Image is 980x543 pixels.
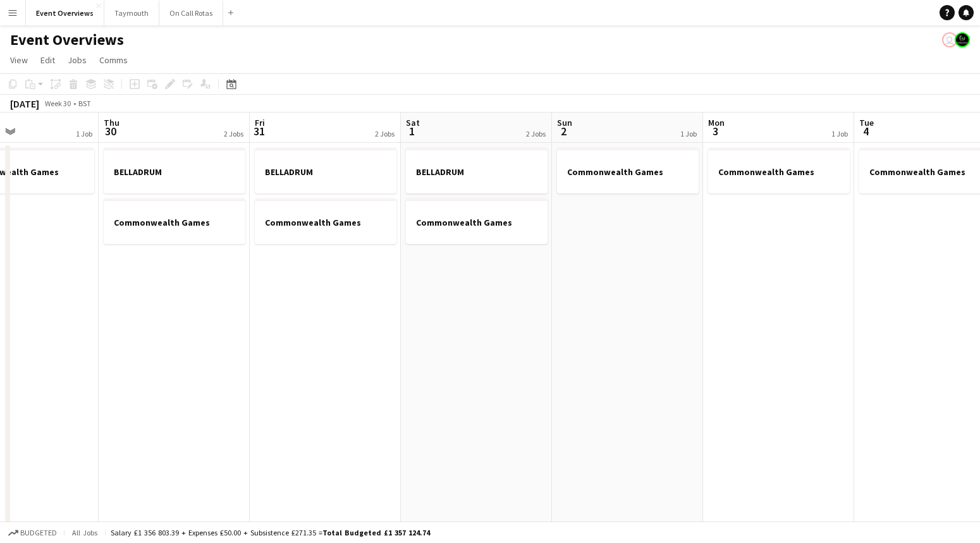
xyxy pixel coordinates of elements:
[68,54,87,66] span: Jobs
[10,97,39,110] div: [DATE]
[5,52,33,68] a: View
[78,99,91,108] div: BST
[26,1,104,25] button: Event Overviews
[94,52,133,68] a: Comms
[42,99,73,108] span: Week 30
[104,1,159,25] button: Taymouth
[40,54,55,66] span: Edit
[159,1,223,25] button: On Call Rotas
[63,52,92,68] a: Jobs
[99,54,128,66] span: Comms
[955,32,970,47] app-user-avatar: Clinical Team
[322,528,430,537] span: Total Budgeted £1 357 124.74
[10,54,28,66] span: View
[111,528,430,537] div: Salary £1 356 803.39 + Expenses £50.00 + Subsistence £271.35 =
[20,528,57,537] span: Budgeted
[35,52,60,68] a: Edit
[942,32,957,47] app-user-avatar: Operations Team
[70,528,100,537] span: All jobs
[6,526,59,540] button: Budgeted
[10,30,124,49] h1: Event Overviews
